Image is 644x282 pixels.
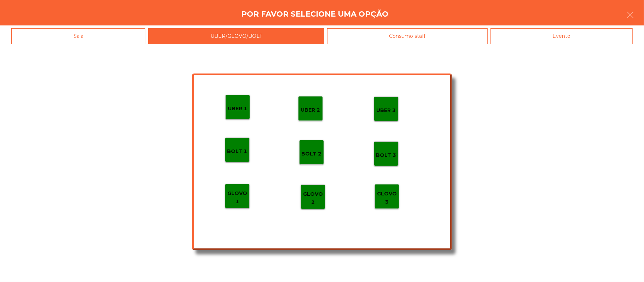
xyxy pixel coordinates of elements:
p: BOLT 1 [227,147,248,155]
p: UBER 2 [301,106,320,114]
div: UBER/GLOVO/BOLT [148,28,324,44]
div: Evento [491,28,633,44]
p: BOLT 3 [376,151,396,159]
p: BOLT 2 [302,150,322,158]
p: UBER 3 [377,106,396,114]
p: GLOVO 3 [375,190,399,206]
p: GLOVO 2 [301,190,325,206]
p: GLOVO 1 [225,189,249,205]
div: Consumo staff [327,28,488,44]
p: UBER 1 [228,105,248,113]
h4: Por favor selecione uma opção [242,9,389,19]
div: Sala [11,28,145,44]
